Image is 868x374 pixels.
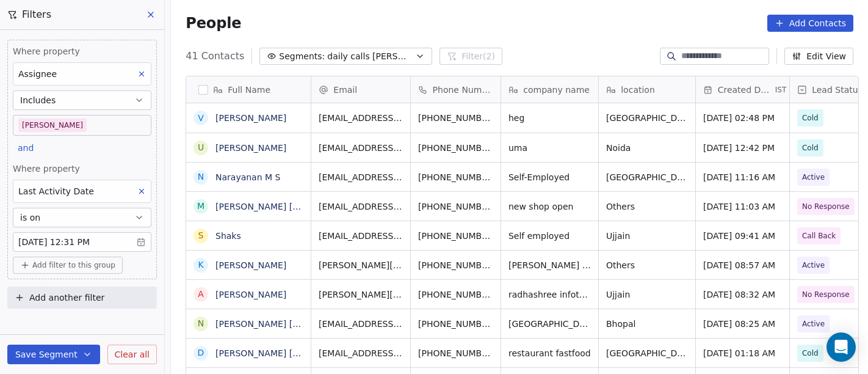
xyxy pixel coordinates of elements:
[319,318,403,330] span: [EMAIL_ADDRESS][DOMAIN_NAME]
[311,76,410,103] div: Email
[508,142,591,154] span: uma
[826,332,856,362] div: Open Intercom Messenger
[186,49,244,64] span: 41 Contacts
[433,84,494,96] span: Phone Number
[319,171,403,183] span: [EMAIL_ADDRESS][DOMAIN_NAME]
[186,14,241,32] span: People
[215,172,280,182] a: Narayanan M S
[418,230,493,242] span: [PHONE_NUMBER]
[411,76,501,103] div: Phone Number
[333,84,357,96] span: Email
[703,142,782,154] span: [DATE] 12:42 PM
[606,142,688,154] span: Noida
[606,259,688,271] span: Others
[319,230,403,242] span: [EMAIL_ADDRESS][DOMAIN_NAME]
[279,50,325,63] span: Segments:
[501,76,598,103] div: company name
[319,288,403,301] span: [PERSON_NAME][EMAIL_ADDRESS][PERSON_NAME][PERSON_NAME][DOMAIN_NAME]
[508,112,591,124] span: heg
[802,259,825,271] span: Active
[418,259,493,271] span: [PHONE_NUMBER]
[784,48,853,65] button: Edit View
[508,347,591,359] span: restaurant fastfood
[508,200,591,213] span: new shop open
[606,200,688,213] span: Others
[319,200,403,213] span: [EMAIL_ADDRESS][DOMAIN_NAME]
[215,260,286,270] a: [PERSON_NAME]
[198,141,204,154] div: U
[215,290,286,299] a: [PERSON_NAME]
[508,230,591,242] span: Self employed
[703,318,782,330] span: [DATE] 08:25 AM
[228,84,270,96] span: Full Name
[802,200,850,213] span: No Response
[197,200,204,213] div: M
[508,318,591,330] span: [GEOGRAPHIC_DATA] [DOMAIN_NAME].
[606,318,688,330] span: Bhopal
[606,230,688,242] span: Ujjain
[696,76,789,103] div: Created DateIST
[802,318,825,330] span: Active
[703,259,782,271] span: [DATE] 08:57 AM
[508,171,591,183] span: Self-Employed
[767,15,853,32] button: Add Contacts
[718,84,773,96] span: Created Date
[599,76,695,103] div: location
[606,288,688,301] span: Ujjain
[606,347,688,359] span: [GEOGRAPHIC_DATA]
[319,142,403,154] span: [EMAIL_ADDRESS][DOMAIN_NAME]
[198,346,204,359] div: D
[439,48,502,65] button: Filter(2)
[198,112,204,125] div: V
[319,259,403,271] span: [PERSON_NAME][EMAIL_ADDRESS][DOMAIN_NAME]
[418,112,493,124] span: [PHONE_NUMBER]
[215,231,241,241] a: Shaks
[802,142,819,154] span: Cold
[802,112,819,124] span: Cold
[215,348,360,358] a: [PERSON_NAME] [PERSON_NAME]
[327,50,413,63] span: daily calls [PERSON_NAME]
[621,84,655,96] span: location
[418,142,493,154] span: [PHONE_NUMBER]
[606,171,688,183] span: [GEOGRAPHIC_DATA]
[802,230,836,242] span: Call Back
[606,112,688,124] span: [GEOGRAPHIC_DATA]
[418,288,493,301] span: [PHONE_NUMBER]
[802,288,850,301] span: No Response
[418,347,493,359] span: [PHONE_NUMBER]
[703,171,782,183] span: [DATE] 11:16 AM
[812,84,863,96] span: Lead Status
[775,85,787,95] span: IST
[418,200,493,213] span: [PHONE_NUMBER]
[215,143,286,153] a: [PERSON_NAME]
[703,288,782,301] span: [DATE] 08:32 AM
[703,112,782,124] span: [DATE] 02:48 PM
[319,347,403,359] span: [EMAIL_ADDRESS][DOMAIN_NAME]
[802,347,819,359] span: Cold
[198,317,204,330] div: N
[703,347,782,359] span: [DATE] 01:18 AM
[186,76,311,103] div: Full Name
[418,171,493,183] span: [PHONE_NUMBER]
[703,230,782,242] span: [DATE] 09:41 AM
[215,319,360,329] a: [PERSON_NAME] [PERSON_NAME]
[508,288,591,301] span: radhashree infotech
[418,318,493,330] span: [PHONE_NUMBER]
[802,171,825,183] span: Active
[215,113,286,123] a: [PERSON_NAME]
[198,258,204,271] div: K
[523,84,590,96] span: company name
[198,288,204,301] div: A
[703,200,782,213] span: [DATE] 11:03 AM
[215,202,360,211] a: [PERSON_NAME] [PERSON_NAME]
[319,112,403,124] span: [EMAIL_ADDRESS][DOMAIN_NAME]
[508,259,591,271] span: [PERSON_NAME] restaurant
[198,170,204,183] div: N
[198,229,204,242] div: S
